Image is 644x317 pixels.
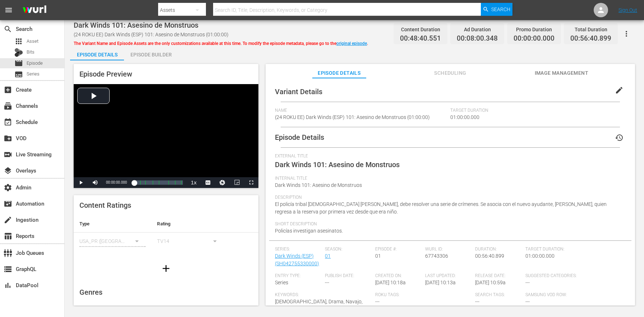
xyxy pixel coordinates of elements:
span: Series [275,280,288,285]
button: Fullscreen [244,177,258,188]
div: Total Duration [570,24,611,35]
span: Search [4,25,12,33]
span: Created On: [375,273,422,279]
span: Series [27,70,40,78]
span: Episode Preview [79,70,132,78]
span: Episode [27,60,43,67]
span: --- [475,299,479,304]
span: Last Updated: [425,273,471,279]
a: 01 [325,253,331,259]
span: Content Ratings [79,201,131,210]
div: Ad Duration [457,24,498,35]
th: Rating [151,215,229,233]
button: Picture-in-Picture [230,177,244,188]
button: Jump To Time [215,177,230,188]
span: history [615,133,624,142]
button: Playback Rate [187,177,201,188]
span: [DATE] 10:13a [425,280,456,285]
button: Episode Details [70,46,124,60]
span: DataPool [4,281,12,290]
div: Content Duration [400,24,441,35]
span: Asset [27,38,38,45]
th: Type [74,215,151,233]
button: Episode Builder [124,46,178,60]
div: Progress Bar [134,180,183,185]
span: Episode #: [375,247,422,252]
span: Dark Winds 101: Asesino de Monstruos [275,182,362,188]
span: 01:00:00.000 [525,253,555,259]
span: Channels [4,102,12,110]
div: Episode Details [70,46,124,63]
span: 01:00:00.000 [450,114,479,120]
span: Internal Title [275,176,622,182]
span: The Variant Name and Episode Assets are the only customizations available at this time. To modify... [74,41,368,46]
span: Episode Details [312,69,366,78]
span: Name [275,108,447,114]
span: (24 ROKU EE) Dark Winds (ESP) 101: Asesino de Monstruos (01:00:00) [74,32,229,37]
span: Publish Date: [325,273,371,279]
span: Dark Winds 101: Asesino de Monstruos [275,160,400,169]
span: Target Duration: [525,247,622,252]
table: simple table [74,215,258,255]
span: Image Management [534,69,588,78]
span: External Title [275,153,622,159]
span: (24 ROKU EE) Dark Winds (ESP) 101: Asesino de Monstruos (01:00:00) [275,114,430,120]
span: Episode Details [275,133,324,142]
span: Admin [4,183,12,192]
span: [DATE] 10:59a [475,280,506,285]
span: Suggested Categories: [525,273,622,279]
a: Sign Out [618,7,637,13]
span: 67743306 [425,253,448,259]
span: GraphQL [4,265,12,274]
span: --- [525,280,530,285]
span: Schedule [4,118,12,127]
span: --- [325,280,329,285]
span: Scheduling [423,69,477,78]
span: --- [375,299,379,304]
span: Variant Details [275,87,322,96]
span: 00:00:00.000 [106,180,127,184]
span: Series [14,70,23,79]
span: Search [491,3,510,16]
span: Description [275,195,622,201]
div: USA_PR ([GEOGRAPHIC_DATA]) [79,231,146,251]
span: Release Date: [475,273,521,279]
button: Captions [201,177,215,188]
span: Bits [27,49,34,56]
span: Short Description [275,221,622,227]
div: Promo Duration [514,24,555,35]
a: Dark Winds (ESP) (SH042755330000) [275,253,319,266]
span: 00:56:40.899 [475,253,504,259]
span: Genres [79,288,102,297]
span: Search Tags: [475,292,521,298]
div: Bits [14,48,23,57]
span: 01 [375,253,381,259]
span: 00:48:40.551 [400,35,441,43]
a: original episode [336,41,367,46]
span: Overlays [4,166,12,175]
span: Episode [14,59,23,68]
span: Series: [275,247,321,252]
span: Ingestion [4,216,12,224]
span: [DEMOGRAPHIC_DATA], Drama, Navajo, Crime, Period [275,299,363,312]
span: Wurl ID: [425,247,471,252]
button: history [611,129,628,146]
span: menu [4,6,13,14]
div: Episode Builder [124,46,178,63]
span: Roku Tags: [375,292,472,298]
span: Season: [325,247,371,252]
span: Reports [4,232,12,240]
div: Video Player [74,84,258,188]
span: Job Queues [4,249,12,257]
span: Samsung VOD Row: [525,292,572,298]
span: edit [615,86,624,95]
button: Mute [88,177,102,188]
div: TV14 [157,231,223,251]
span: El policía tribal [DEMOGRAPHIC_DATA] [PERSON_NAME], debe resolver una serie de crímenes. Se asoci... [275,201,607,215]
span: Create [4,86,12,94]
span: Target Duration [450,108,552,114]
button: Play [74,177,88,188]
span: 00:56:40.899 [570,35,611,43]
span: Dark Winds 101: Asesino de Monstruos [74,21,198,29]
button: edit [611,82,628,99]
